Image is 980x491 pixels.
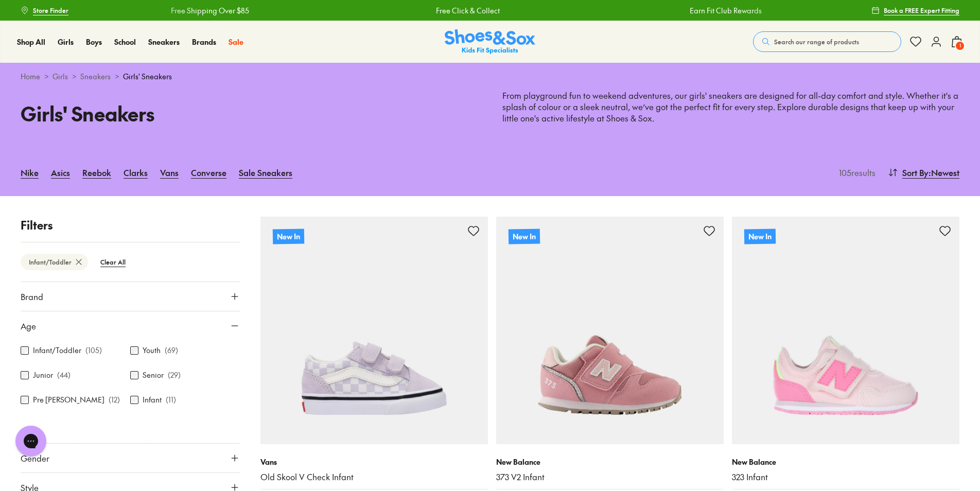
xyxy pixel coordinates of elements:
img: SNS_Logo_Responsive.svg [445,29,535,55]
label: Youth [143,345,161,356]
p: ( 11 ) [166,394,176,405]
a: Sneakers [80,71,111,82]
a: New In [260,217,488,444]
a: Vans [160,161,179,184]
span: Age [21,320,36,332]
a: Old Skool V Check Infant [260,471,488,483]
a: Sale Sneakers [239,161,292,184]
btn: Clear All [92,253,134,271]
a: Free Shipping Over $85 [170,5,248,16]
p: New In [744,229,776,244]
a: Boys [86,37,102,47]
span: School [114,37,136,47]
a: 373 V2 Infant [496,471,724,483]
span: Brands [192,37,216,47]
button: Age [21,311,240,340]
label: Junior [33,370,53,380]
a: Home [21,71,40,82]
a: Clarks [124,161,148,184]
a: Reebok [82,161,111,184]
p: New In [509,229,540,244]
p: ( 105 ) [85,345,102,356]
p: ( 69 ) [165,345,178,356]
p: ( 29 ) [168,370,181,380]
a: Sneakers [148,37,180,47]
a: New In [496,217,724,444]
p: Vans [260,457,488,467]
span: 1 [955,41,965,51]
a: Store Finder [21,1,68,20]
p: New In [273,229,304,244]
button: Gender [21,444,240,472]
label: Pre [PERSON_NAME] [33,394,104,405]
span: Sneakers [148,37,180,47]
p: New Balance [496,457,724,467]
span: Boys [86,37,102,47]
a: Girls [52,71,68,82]
button: Sort By:Newest [888,161,959,184]
span: : Newest [929,166,959,179]
a: Book a FREE Expert Fitting [871,1,959,20]
label: Infant [143,394,162,405]
p: New Balance [732,457,959,467]
a: Nike [21,161,39,184]
p: 105 results [835,166,876,179]
h1: Girls' Sneakers [21,99,478,128]
span: Brand [21,290,43,303]
span: Search our range of products [774,37,859,46]
div: > > > [21,71,959,82]
a: Girls [58,37,74,47]
span: Sort By [902,166,929,179]
button: Brand [21,282,240,311]
p: Filters [21,217,240,234]
a: Asics [51,161,70,184]
button: 1 [951,30,963,53]
a: Shoes & Sox [445,29,535,55]
span: Store Finder [33,6,68,15]
iframe: Gorgias live chat messenger [10,422,51,460]
label: Infant/Toddler [33,345,81,356]
a: Earn Fit Club Rewards [689,5,761,16]
span: Shop All [17,37,45,47]
button: Search our range of products [753,31,901,52]
p: From playground fun to weekend adventures, our girls' sneakers are designed for all-day comfort a... [502,90,959,124]
p: ( 12 ) [109,394,120,405]
a: Sale [229,37,243,47]
label: Senior [143,370,164,380]
btn: Infant/Toddler [21,254,88,270]
a: 323 Infant [732,471,959,483]
span: Sale [229,37,243,47]
span: Girls [58,37,74,47]
a: New In [732,217,959,444]
a: Shop All [17,37,45,47]
span: Girls' Sneakers [123,71,172,82]
a: Brands [192,37,216,47]
span: Book a FREE Expert Fitting [884,6,959,15]
p: ( 44 ) [57,370,71,380]
a: School [114,37,136,47]
a: Converse [191,161,226,184]
a: Free Click & Collect [435,5,499,16]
